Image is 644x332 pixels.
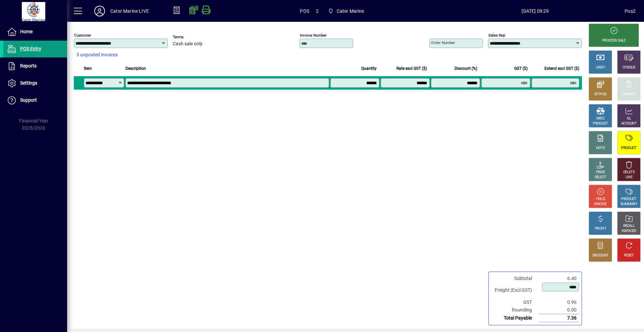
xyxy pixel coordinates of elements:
[74,33,91,38] mat-label: Customer
[544,65,579,72] span: Extend excl GST ($)
[539,306,579,314] td: 0.00
[596,197,605,202] div: HOLD
[446,6,625,16] span: [DATE] 09:29
[623,92,636,97] div: CHARGE
[491,298,539,306] td: GST
[173,35,213,39] span: Terms
[173,41,203,47] span: Cash sale only
[621,202,637,207] div: SUMMARY
[110,6,149,16] div: Cater Marine LIVE
[596,146,605,151] div: NOTE
[625,6,636,16] div: Pos2
[300,6,309,16] span: POS
[627,116,631,121] div: GL
[20,80,37,86] span: Settings
[20,63,37,68] span: Reports
[595,226,606,231] div: PROFIT
[596,170,605,175] div: PRICE
[316,6,319,16] span: 2
[89,5,110,17] button: Profile
[3,75,67,92] a: Settings
[74,49,120,61] button: 3 unposted invoices
[514,65,528,72] span: GST ($)
[592,253,608,258] div: DISCOUNT
[3,23,67,40] a: Home
[593,121,608,126] div: PRODUCT
[488,33,505,38] mat-label: Sales rep
[491,314,539,322] td: Total Payable
[596,65,605,70] div: CASH
[623,170,635,175] div: DELETE
[361,65,377,72] span: Quantity
[594,202,606,207] div: INVOICE
[621,146,636,151] div: PRODUCT
[621,121,637,126] div: ACCOUNT
[76,51,118,58] span: 3 unposted invoices
[491,306,539,314] td: Rounding
[539,298,579,306] td: 0.96
[337,6,364,16] span: Cater Marine
[594,92,607,97] div: EFTPOS
[623,65,635,70] div: CHEQUE
[3,92,67,109] a: Support
[20,46,41,51] span: POS Entry
[20,29,33,34] span: Home
[539,314,579,322] td: 7.36
[125,65,146,72] span: Description
[396,65,427,72] span: Rate excl GST ($)
[3,58,67,75] a: Reports
[84,65,92,72] span: Item
[491,275,539,282] td: Subtotal
[626,175,632,180] div: LINE
[595,175,606,180] div: SELECT
[622,229,636,234] div: INVOICES
[300,33,327,38] mat-label: Invoice number
[596,116,604,121] div: MISC
[539,275,579,282] td: 6.40
[325,5,367,17] span: Cater Marine
[431,40,455,45] mat-label: Order number
[454,65,477,72] span: Discount (%)
[602,38,626,43] div: PROCESS SALE
[623,224,635,229] div: RECALL
[20,97,37,103] span: Support
[624,253,634,258] div: RESET
[621,197,636,202] div: PRODUCT
[491,282,539,298] td: Freight (Excl GST)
